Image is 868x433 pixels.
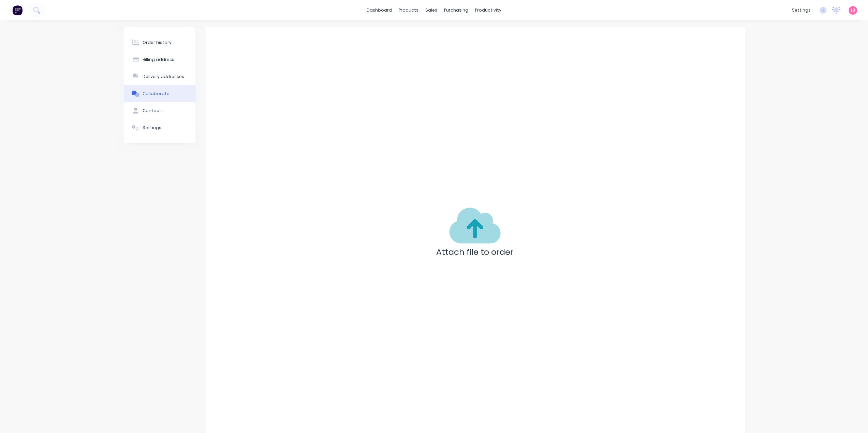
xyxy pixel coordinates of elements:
div: purchasing [441,5,472,15]
div: products [395,5,422,15]
button: Settings [124,119,195,136]
div: sales [422,5,441,15]
div: Billing address [143,57,174,63]
img: Factory [12,5,23,15]
button: Contacts [124,102,195,119]
div: settings [789,5,814,15]
div: Contacts [143,108,164,114]
div: Settings [143,125,161,131]
button: Collaborate [124,85,195,102]
button: Billing address [124,51,195,68]
a: dashboard [363,5,395,15]
div: Delivery addresses [143,74,184,80]
p: Attach file to order [436,246,514,258]
button: Delivery addresses [124,68,195,85]
button: Order history [124,34,195,51]
div: Collaborate [143,91,170,97]
span: JB [851,7,855,13]
div: Order history [143,40,172,46]
div: productivity [472,5,505,15]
